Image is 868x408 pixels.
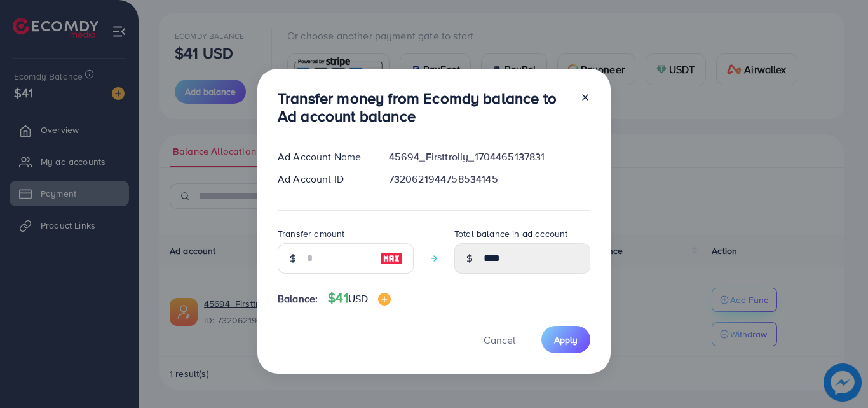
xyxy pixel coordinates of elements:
[348,292,368,306] span: USD
[378,293,391,306] img: image
[379,150,600,164] div: 45694_Firsttrolly_1704465137831
[278,227,344,240] label: Transfer amount
[468,326,531,353] button: Cancel
[454,227,567,240] label: Total balance in ad account
[380,251,403,266] img: image
[278,292,318,306] span: Balance:
[268,172,379,186] div: Ad Account ID
[328,290,391,306] h4: $41
[379,172,600,186] div: 7320621944758534145
[484,333,515,347] span: Cancel
[278,89,570,126] h3: Transfer money from Ecomdy balance to Ad account balance
[541,326,590,353] button: Apply
[268,150,379,164] div: Ad Account Name
[554,334,578,346] span: Apply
